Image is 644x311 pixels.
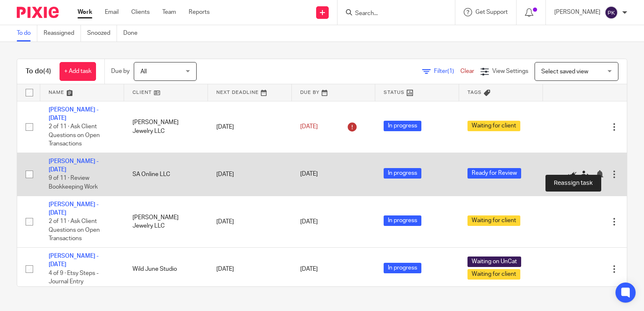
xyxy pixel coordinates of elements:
[467,121,520,131] span: Waiting for client
[49,158,99,173] a: [PERSON_NAME] - [DATE]
[300,219,318,225] span: [DATE]
[208,248,292,290] td: [DATE]
[605,6,618,19] img: svg%3E
[189,8,210,16] a: Reports
[300,171,318,177] span: [DATE]
[467,90,482,95] span: Tags
[467,257,521,267] span: Waiting on UnCat
[447,68,454,74] span: (1)
[208,196,292,247] td: [DATE]
[208,101,292,153] td: [DATE]
[78,8,92,16] a: Work
[384,263,421,273] span: In progress
[384,215,421,226] span: In progress
[124,153,208,196] td: SA Online LLC
[467,168,521,179] span: Ready for Review
[111,67,130,75] p: Due by
[87,25,117,41] a: Snoozed
[140,69,147,75] span: All
[105,8,119,16] a: Email
[17,25,37,41] a: To do
[124,248,208,290] td: Wild June Studio
[208,153,292,196] td: [DATE]
[475,9,508,15] span: Get Support
[49,270,99,285] span: 4 of 9 · Etsy Steps - Journal Entry
[49,202,99,216] a: [PERSON_NAME] - [DATE]
[300,124,318,130] span: [DATE]
[49,253,99,267] a: [PERSON_NAME] - [DATE]
[492,68,528,74] span: View Settings
[300,266,318,272] span: [DATE]
[49,107,99,121] a: [PERSON_NAME] - [DATE]
[554,8,600,16] p: [PERSON_NAME]
[541,69,588,75] span: Select saved view
[124,101,208,153] td: [PERSON_NAME] Jewelry LLC
[467,215,520,226] span: Waiting for client
[131,8,150,16] a: Clients
[60,62,96,81] a: + Add task
[43,68,51,75] span: (4)
[460,68,474,74] a: Clear
[384,168,421,179] span: In progress
[44,25,81,41] a: Reassigned
[49,176,98,190] span: 9 of 11 · Review Bookkeeping Work
[568,170,581,179] a: Mark as done
[17,7,59,18] img: Pixie
[26,67,51,76] h1: To do
[49,124,100,147] span: 2 of 11 · Ask Client Questions on Open Transactions
[384,121,421,131] span: In progress
[49,219,100,242] span: 2 of 11 · Ask Client Questions on Open Transactions
[124,196,208,247] td: [PERSON_NAME] Jewelry LLC
[162,8,176,16] a: Team
[434,68,460,74] span: Filter
[354,10,430,18] input: Search
[467,269,520,280] span: Waiting for client
[123,25,144,41] a: Done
